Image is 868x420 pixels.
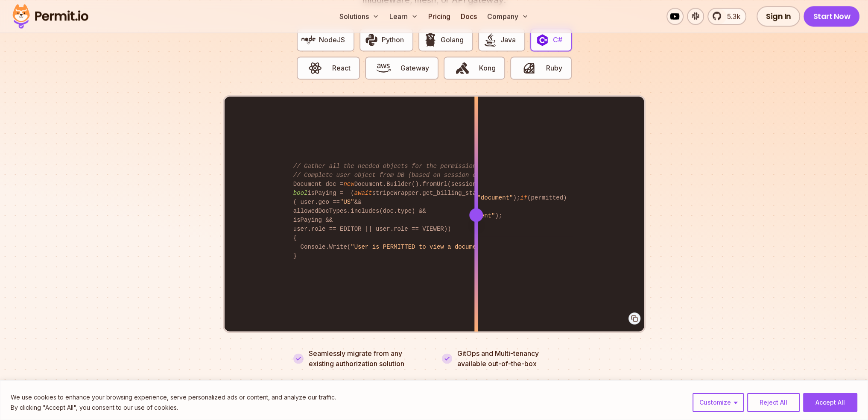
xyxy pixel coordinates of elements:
button: Customize [693,393,744,412]
span: Ruby [546,63,562,73]
span: bool [293,190,308,197]
a: Start Now [804,6,859,26]
span: await [354,190,372,197]
img: Java [483,32,497,47]
span: new [343,181,354,188]
span: 5.3k [722,11,740,21]
p: By clicking "Accept All", you consent to our use of cookies. [11,402,336,413]
img: Python [364,32,379,47]
span: // Gather all the needed objects for the permission check [293,163,498,170]
a: 5.3k [707,8,746,25]
span: Golang [441,35,464,45]
img: Gateway [376,61,391,75]
img: Permit logo [9,2,92,31]
span: Kong [479,63,496,73]
span: Python [382,35,404,45]
button: Solutions [336,8,383,25]
img: React [308,61,322,75]
code: User user = User.Builder.fromSession(session); Document doc = Document.Builder().fromUrl(session.... [287,155,581,267]
a: Pricing [425,8,454,25]
span: "document" [477,194,513,201]
span: "US" [340,199,354,206]
p: GitOps and Multi-tenancy available out-of-the-box [457,348,539,369]
span: Java [500,35,516,45]
button: Accept All [803,393,857,412]
button: Company [484,8,532,25]
span: if [520,194,527,201]
img: Kong [455,61,470,75]
img: Ruby [522,61,536,75]
span: // Complete user object from DB (based on session object, only 3 DB queries...) [293,172,577,179]
button: Learn [386,8,421,25]
a: Sign In [757,6,801,26]
img: C# [535,32,549,47]
span: C# [553,35,562,45]
button: Reject All [747,393,800,412]
p: Seamlessly migrate from any existing authorization solution [309,348,427,369]
span: Gateway [400,63,429,73]
a: Docs [457,8,480,25]
span: NodeJS [319,35,345,45]
img: Golang [423,32,438,47]
p: We use cookies to enhance your browsing experience, serve personalized ads or content, and analyz... [11,392,336,402]
span: React [332,63,351,73]
span: "User is PERMITTED to view a document" [351,244,487,250]
img: NodeJS [301,32,316,47]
